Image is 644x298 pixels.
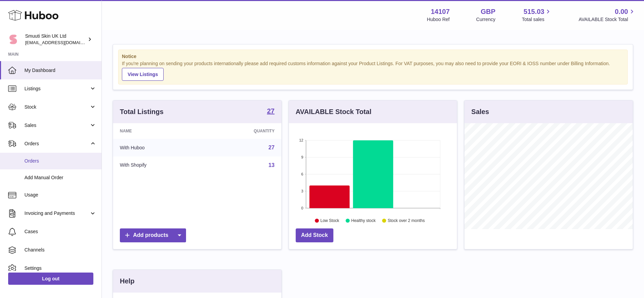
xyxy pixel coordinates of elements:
span: Listings [24,86,89,92]
h3: Help [120,277,134,286]
a: Log out [8,273,93,285]
div: If you're planning on sending your products internationally please add required customs informati... [122,60,624,81]
th: Name [113,123,204,139]
a: Add products [120,228,186,242]
span: Invoicing and Payments [24,210,89,217]
span: Usage [24,192,96,198]
a: View Listings [122,68,164,81]
text: 12 [299,138,303,142]
div: Smuuti Skin UK Ltd [25,33,86,46]
span: AVAILABLE Stock Total [578,16,636,23]
span: Stock [24,104,89,110]
span: Orders [24,158,96,164]
strong: 27 [267,108,274,114]
span: 0.00 [615,7,628,16]
div: Huboo Ref [427,16,450,23]
span: Sales [24,122,89,129]
text: Low Stock [320,218,339,223]
span: 515.03 [523,7,544,16]
span: Settings [24,265,96,272]
a: 0.00 AVAILABLE Stock Total [578,7,636,23]
span: Orders [24,141,89,147]
text: Healthy stock [351,218,376,223]
h3: Sales [471,107,489,116]
span: Channels [24,247,96,253]
strong: 14107 [431,7,450,16]
a: 27 [267,108,274,116]
div: Currency [476,16,496,23]
span: Total sales [522,16,552,23]
text: 0 [301,206,303,210]
text: 9 [301,155,303,159]
span: Cases [24,228,96,235]
img: internalAdmin-14107@internal.huboo.com [8,34,18,44]
a: 13 [269,162,275,168]
h3: Total Listings [120,107,164,116]
strong: Notice [122,53,624,60]
td: With Shopify [113,156,204,174]
h3: AVAILABLE Stock Total [296,107,371,116]
td: With Huboo [113,139,204,156]
span: My Dashboard [24,67,96,74]
strong: GBP [481,7,495,16]
span: Add Manual Order [24,174,96,181]
span: [EMAIL_ADDRESS][DOMAIN_NAME] [25,40,100,45]
a: Add Stock [296,228,333,242]
text: Stock over 2 months [388,218,425,223]
a: 515.03 Total sales [522,7,552,23]
text: 6 [301,172,303,176]
a: 27 [269,145,275,150]
text: 3 [301,189,303,193]
th: Quantity [204,123,281,139]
